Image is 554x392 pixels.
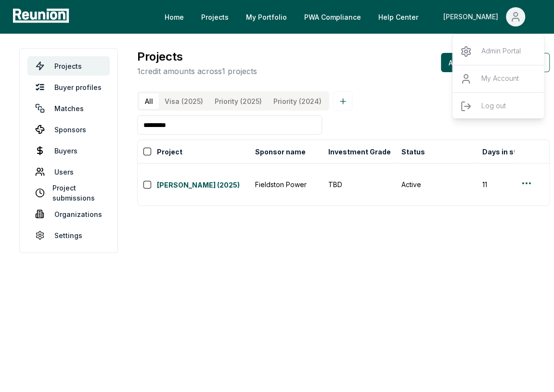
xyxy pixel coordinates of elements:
div: [PERSON_NAME] [452,38,545,124]
a: PWA Compliance [296,7,369,26]
a: Buyer profiles [27,77,110,97]
div: [PERSON_NAME] [443,7,502,26]
a: Settings [27,226,110,245]
p: Log out [481,101,506,112]
a: Home [157,7,192,26]
p: Admin Portal [481,46,521,57]
div: Active [401,179,471,190]
a: Organizations [27,204,110,224]
button: Visa (2025) [159,93,209,109]
a: Projects [27,56,110,76]
div: TBD [328,179,390,190]
a: Sponsors [27,120,110,139]
a: Admin Portal [452,38,545,65]
a: My Portfolio [238,7,295,26]
a: [PERSON_NAME] (2025) [157,180,249,191]
button: Days in status [480,142,534,161]
button: Sponsor name [253,142,308,161]
a: Help Center [371,7,426,26]
button: [PERSON_NAME] [436,7,533,26]
a: Projects [193,7,236,26]
button: [PERSON_NAME] (2025) [157,178,249,191]
div: 11 [482,179,544,190]
a: Matches [27,99,110,118]
button: Priority (2024) [268,93,327,109]
p: 1 credit amounts across 1 projects [137,65,257,77]
button: Status [399,142,427,161]
nav: Main [157,7,544,26]
button: Project [155,142,184,161]
h3: Projects [137,48,257,65]
button: Investment Grade [326,142,393,161]
a: Users [27,162,110,181]
div: Fieldston Power [255,179,317,190]
a: Buyers [27,141,110,160]
a: Project submissions [27,183,110,202]
button: All [139,93,159,109]
button: Priority (2025) [209,93,268,109]
button: Add project [441,53,495,72]
p: My Account [481,73,519,85]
